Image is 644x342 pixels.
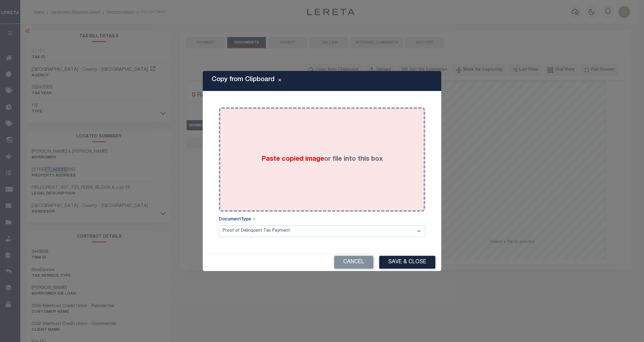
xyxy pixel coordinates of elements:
[261,156,324,163] span: Paste copied image
[212,76,275,83] h5: Copy from Clipboard
[261,154,383,164] label: or file into this box
[334,256,373,269] button: Cancel
[219,216,255,223] label: DocumentType
[379,256,435,269] button: Save & Close
[275,78,285,85] button: Close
